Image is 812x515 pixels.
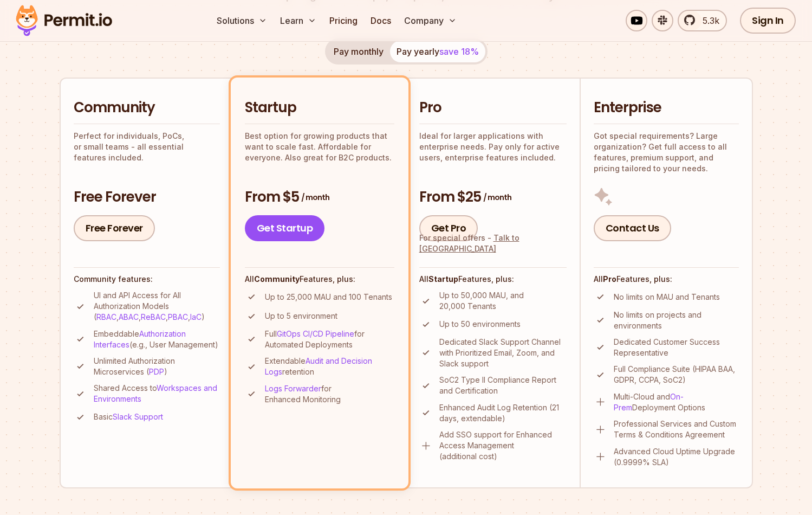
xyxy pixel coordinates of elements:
a: 5.3k [678,10,727,31]
a: Authorization Interfaces [94,329,186,349]
strong: Pro [603,274,616,284]
a: Audit and Decision Logs [265,356,372,376]
span: 5.3k [696,14,719,27]
a: Get Pro [419,215,478,241]
p: UI and API Access for All Authorization Models ( , , , , ) [94,290,220,323]
p: Advanced Cloud Uptime Upgrade (0.9999% SLA) [614,446,739,468]
p: No limits on MAU and Tenants [614,292,720,302]
p: Dedicated Slack Support Channel with Prioritized Email, Zoom, and Slack support [439,337,567,369]
a: PDP [149,367,164,376]
a: Get Startup [245,215,325,241]
a: Logs Forwarder [265,384,321,393]
a: RBAC [96,312,116,321]
p: Professional Services and Custom Terms & Conditions Agreement [614,419,739,440]
h4: All Features, plus: [419,274,567,285]
img: Permit logo [11,2,117,39]
button: Pay monthly [327,41,390,62]
p: Basic [94,411,163,422]
a: On-Prem [614,392,684,412]
a: IaC [190,312,202,321]
h3: From $5 [245,188,394,207]
p: Best option for growing products that want to scale fast. Affordable for everyone. Also great for... [245,131,394,163]
a: Slack Support [113,412,163,421]
a: PBAC [168,312,188,321]
p: No limits on projects and environments [614,310,739,331]
button: Solutions [212,10,271,31]
p: Up to 50,000 MAU, and 20,000 Tenants [439,290,567,312]
p: Full for Automated Deployments [265,329,394,350]
p: Full Compliance Suite (HIPAA BAA, GDPR, CCPA, SoC2) [614,364,739,385]
p: Unlimited Authorization Microservices ( ) [94,356,220,377]
h3: Free Forever [74,188,220,207]
a: Docs [366,10,395,31]
a: ReBAC [141,312,166,321]
h3: From $25 [419,188,567,207]
h4: Community features: [74,274,220,285]
p: Extendable retention [265,356,394,377]
h2: Startup [245,98,394,118]
a: Contact Us [594,215,671,241]
h2: Pro [419,98,567,118]
a: Pricing [325,10,362,31]
button: Company [400,10,461,31]
span: / month [483,192,511,203]
p: SoC2 Type II Compliance Report and Certification [439,375,567,396]
strong: Community [254,274,300,284]
a: Free Forever [74,215,155,241]
button: Learn [276,10,321,31]
h2: Community [74,98,220,118]
div: For special offers - [419,233,567,254]
p: for Enhanced Monitoring [265,383,394,405]
h4: All Features, plus: [594,274,739,285]
a: Sign In [740,8,796,34]
p: Got special requirements? Large organization? Get full access to all features, premium support, a... [594,131,739,174]
span: / month [301,192,329,203]
p: Dedicated Customer Success Representative [614,337,739,358]
p: Up to 25,000 MAU and 100 Tenants [265,292,392,302]
h2: Enterprise [594,98,739,118]
p: Perfect for individuals, PoCs, or small teams - all essential features included. [74,131,220,163]
p: Up to 50 environments [439,319,521,330]
p: Ideal for larger applications with enterprise needs. Pay only for active users, enterprise featur... [419,131,567,163]
a: GitOps CI/CD Pipeline [277,329,354,338]
p: Add SSO support for Enhanced Access Management (additional cost) [439,429,567,462]
p: Up to 5 environment [265,311,337,321]
p: Shared Access to [94,383,220,404]
a: ABAC [119,312,139,321]
p: Multi-Cloud and Deployment Options [614,391,739,413]
p: Enhanced Audit Log Retention (21 days, extendable) [439,402,567,424]
strong: Startup [428,274,458,284]
h4: All Features, plus: [245,274,394,285]
p: Embeddable (e.g., User Management) [94,329,220,350]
